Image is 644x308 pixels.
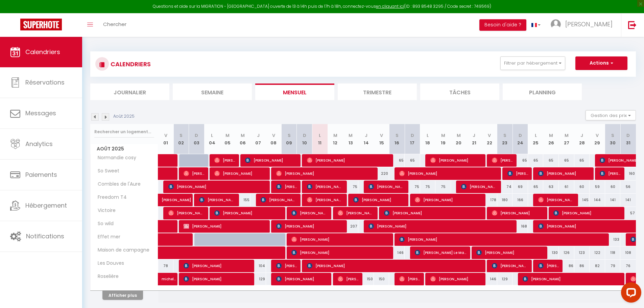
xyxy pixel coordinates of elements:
[195,132,198,139] abbr: D
[235,194,251,206] div: 155
[628,21,637,29] img: logout
[25,140,53,148] span: Analytics
[168,207,205,219] span: [PERSON_NAME]
[420,124,436,154] th: 18
[605,260,621,272] div: 79
[574,124,590,154] th: 28
[312,124,328,154] th: 11
[473,132,475,139] abbr: J
[405,124,420,154] th: 17
[590,181,605,193] div: 59
[574,260,590,272] div: 86
[396,132,399,139] abbr: S
[319,132,321,139] abbr: L
[580,132,583,139] abbr: J
[497,194,513,206] div: 180
[389,154,405,167] div: 65
[441,132,445,139] abbr: M
[611,132,614,139] abbr: S
[92,273,120,280] span: Roselière
[291,246,390,259] span: [PERSON_NAME]
[575,56,627,70] button: Actions
[225,132,230,139] abbr: M
[20,19,62,30] img: Super Booking
[245,154,297,167] span: [PERSON_NAME]
[276,167,375,180] span: [PERSON_NAME]
[189,124,205,154] th: 03
[430,273,482,285] span: [PERSON_NAME]
[251,260,266,272] div: 104
[184,167,204,180] span: [PERSON_NAME]
[497,124,513,154] th: 23
[399,233,606,246] span: [PERSON_NAME]
[461,180,497,193] span: [PERSON_NAME]
[276,220,343,233] span: [PERSON_NAME]
[503,84,582,100] li: Planning
[476,246,544,259] span: [PERSON_NAME]
[358,273,374,285] div: 150
[543,246,559,259] div: 130
[180,132,183,139] abbr: S
[574,194,590,206] div: 145
[113,113,135,120] p: Août 2025
[411,132,414,139] abbr: D
[384,207,482,219] span: [PERSON_NAME]
[214,154,235,167] span: [PERSON_NAME]
[497,181,513,193] div: 74
[605,124,621,154] th: 30
[415,193,482,206] span: [PERSON_NAME]
[538,259,559,272] span: [PERSON_NAME]
[519,132,522,139] abbr: D
[281,124,297,154] th: 09
[368,180,405,193] span: [PERSON_NAME]
[626,132,630,139] abbr: D
[590,260,605,272] div: 82
[291,207,328,219] span: [PERSON_NAME] PRIGENT
[374,167,389,180] div: 220
[307,193,343,206] span: [PERSON_NAME]
[92,233,122,241] span: Effet mer
[26,232,64,240] span: Notifications
[204,124,220,154] th: 04
[543,181,559,193] div: 63
[91,144,158,154] span: Août 2025
[553,207,621,219] span: [PERSON_NAME]
[288,132,291,139] abbr: S
[297,124,312,154] th: 10
[376,3,404,9] a: en cliquant ici
[492,154,512,167] span: [PERSON_NAME]
[559,260,574,272] div: 86
[503,132,506,139] abbr: S
[173,124,189,154] th: 02
[466,124,482,154] th: 21
[497,273,513,285] div: 129
[574,246,590,259] div: 123
[507,167,528,180] span: [PERSON_NAME]
[565,20,613,28] span: [PERSON_NAME]
[559,154,574,167] div: 65
[482,194,497,206] div: 178
[538,167,590,180] span: [PERSON_NAME]
[214,207,282,219] span: [PERSON_NAME]
[605,181,621,193] div: 60
[251,273,266,285] div: 129
[276,259,297,272] span: [PERSON_NAME]
[605,233,621,246] div: 133
[349,132,353,139] abbr: M
[596,132,599,139] abbr: V
[158,194,174,207] a: [PERSON_NAME]
[528,124,544,154] th: 25
[605,246,621,259] div: 118
[380,132,383,139] abbr: V
[559,124,574,154] th: 27
[488,132,491,139] abbr: V
[512,194,528,206] div: 166
[479,19,526,31] button: Besoin d'aide ?
[307,259,483,272] span: [PERSON_NAME]
[620,260,636,272] div: 76
[92,260,126,267] span: Les Douves
[365,132,367,139] abbr: J
[523,273,621,285] span: [PERSON_NAME]
[92,154,138,162] span: Normandie cosy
